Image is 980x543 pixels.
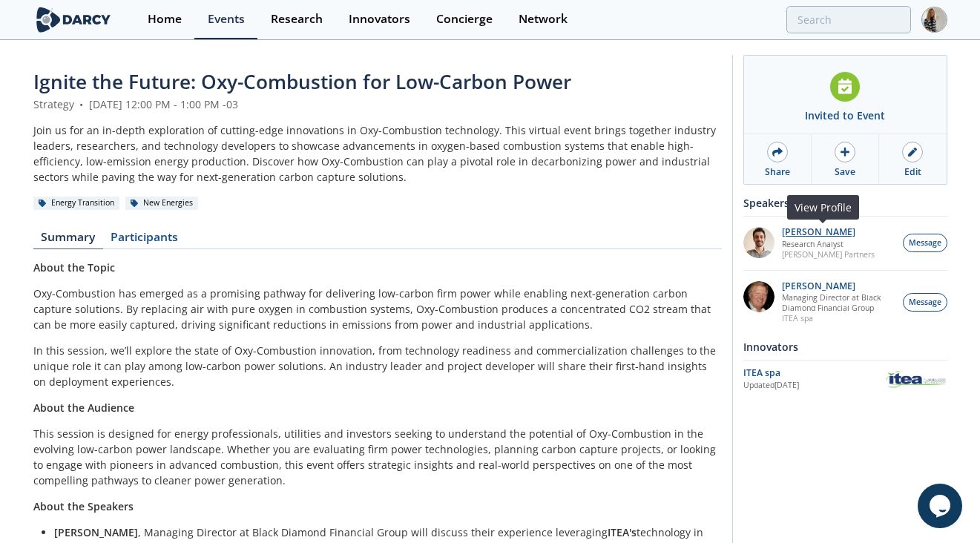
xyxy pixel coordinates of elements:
[885,369,947,390] img: ITEA spa
[33,122,722,185] div: Join us for an in-depth exploration of cutting-edge innovations in Oxy-Combustion technology. Thi...
[743,334,947,360] div: Innovators
[909,237,941,249] span: Message
[743,190,947,216] div: Speakers
[743,227,775,258] img: e78dc165-e339-43be-b819-6f39ce58aec6
[879,134,946,184] a: Edit
[349,13,410,25] div: Innovators
[805,108,885,123] div: Invited to Event
[77,97,86,111] span: •
[148,13,182,25] div: Home
[608,525,637,539] strong: ITEA's
[125,197,199,210] div: New Energies
[33,286,722,332] p: Oxy-Combustion has emerged as a promising pathway for delivering low-carbon firm power while enab...
[33,68,571,95] span: Ignite the Future: Oxy-Combustion for Low-Carbon Power
[835,165,855,179] div: Save
[782,249,875,260] p: [PERSON_NAME] Partners
[765,165,790,179] div: Share
[904,165,921,179] div: Edit
[33,96,722,112] div: Strategy [DATE] 12:00 PM - 1:00 PM -03
[743,366,885,380] div: ITEA spa
[33,197,120,210] div: Energy Transition
[782,313,895,323] p: ITEA spa
[519,13,568,25] div: Network
[782,292,895,313] p: Managing Director at Black Diamond Financial Group
[782,281,895,292] p: [PERSON_NAME]
[271,13,323,25] div: Research
[921,7,947,33] img: Profile
[33,7,114,33] img: logo-wide.svg
[33,499,134,513] strong: About the Speakers
[909,297,941,309] span: Message
[743,281,775,312] img: 5c882eca-8b14-43be-9dc2-518e113e9a37
[54,525,138,539] strong: [PERSON_NAME]
[782,239,875,249] p: Research Analyst
[33,260,115,274] strong: About the Topic
[786,6,911,33] input: Advanced Search
[918,484,965,528] iframe: chat widget
[436,13,493,25] div: Concierge
[33,401,134,415] strong: About the Audience
[903,293,947,312] button: Message
[33,343,722,389] p: In this session, we’ll explore the state of Oxy-Combustion innovation, from technology readiness ...
[33,231,103,249] a: Summary
[903,234,947,252] button: Message
[743,366,947,392] a: ITEA spa Updated[DATE] ITEA spa
[103,231,186,249] a: Participants
[208,13,245,25] div: Events
[782,227,875,237] p: [PERSON_NAME]
[743,380,885,392] div: Updated [DATE]
[33,426,722,488] p: This session is designed for energy professionals, utilities and investors seeking to understand ...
